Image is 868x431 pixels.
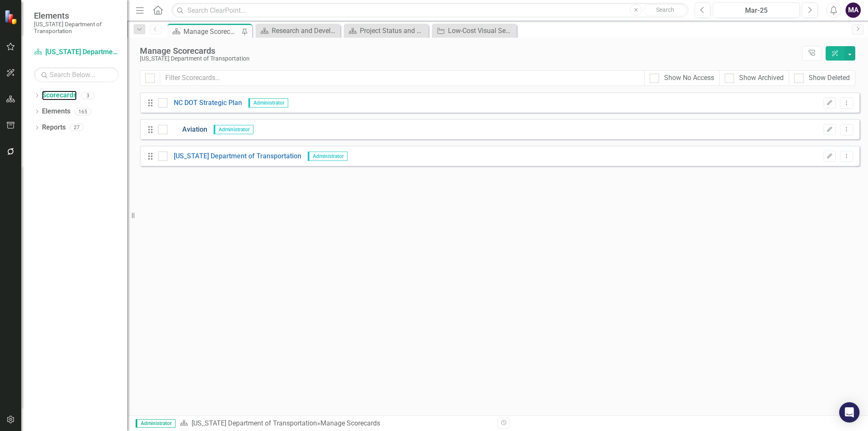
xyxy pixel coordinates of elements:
div: Open Intercom Messenger [839,402,860,423]
input: Filter Scorecards... [160,70,645,86]
div: [US_STATE] Department of Transportation [140,55,798,62]
span: Elements [34,11,119,21]
input: Search Below... [34,67,119,82]
span: Administrator [308,152,348,161]
input: Search ClearPoint... [172,3,688,18]
div: Manage Scorecards [184,26,239,37]
small: [US_STATE] Department of Transportation [34,21,119,35]
span: Administrator [136,419,175,428]
div: » Manage Scorecards [180,419,491,428]
div: Show Archived [739,73,784,83]
a: NC DOT Strategic Plan [167,98,242,108]
div: 27 [70,124,83,131]
a: [US_STATE] Department of Transportation [34,47,119,57]
img: ClearPoint Strategy [4,10,19,25]
div: Show No Access [664,73,714,83]
a: [US_STATE] Department of Transportation [192,419,317,427]
div: 165 [75,108,91,115]
div: Manage Scorecards [140,46,798,55]
a: Reports [42,123,66,133]
a: Scorecards [42,91,77,100]
div: Show Deleted [809,73,850,83]
div: Research and Development Projects [272,25,338,36]
span: Administrator [214,125,253,134]
a: [US_STATE] Department of Transportation [167,152,301,161]
a: Low-Cost Visual Sensing of Stormwater Outlet Flow [434,25,515,36]
a: Aviation [167,125,207,135]
div: 3 [81,92,95,99]
a: Research and Development Projects [258,25,338,36]
div: Project Status and Budget Dashboard [360,25,426,36]
span: Search [656,6,674,13]
span: Administrator [248,98,288,108]
div: Mar-25 [716,6,797,16]
button: Mar-25 [713,3,800,18]
button: MA [846,3,861,18]
a: Project Status and Budget Dashboard [346,25,426,36]
div: Low-Cost Visual Sensing of Stormwater Outlet Flow [448,25,515,36]
button: Search [644,4,686,16]
a: Elements [42,107,70,116]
